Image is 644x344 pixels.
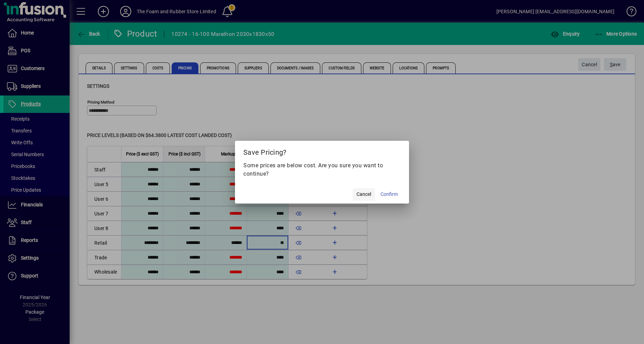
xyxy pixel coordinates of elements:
[353,188,375,201] button: Cancel
[356,191,371,198] span: Cancel
[378,188,401,201] button: Confirm
[235,141,409,161] h2: Save Pricing?
[243,161,401,178] p: Some prices are below cost. Are you sure you want to continue?
[380,191,398,198] span: Confirm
